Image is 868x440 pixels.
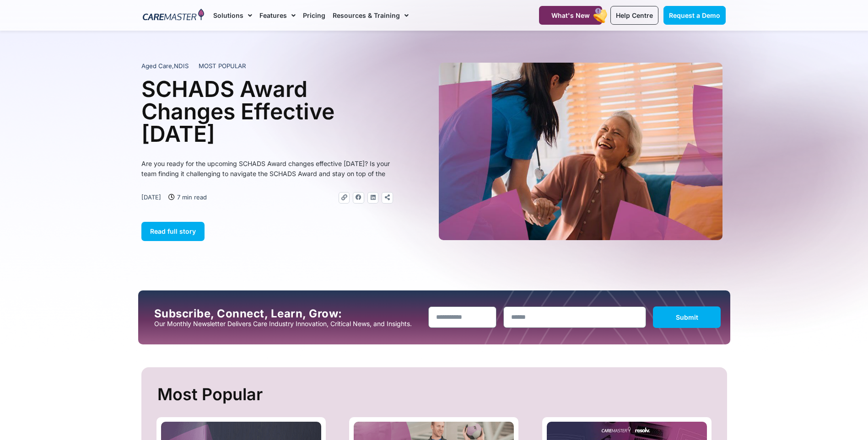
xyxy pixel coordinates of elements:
[141,159,393,179] p: Are you ready for the upcoming SCHADS Award changes effective [DATE]? Is your team finding it cha...
[663,6,726,25] a: Request a Demo
[428,306,721,333] form: New Form
[616,11,653,19] span: Help Centre
[676,313,698,321] span: Submit
[610,6,658,25] a: Help Centre
[154,320,421,327] p: Our Monthly Newsletter Delivers Care Industry Innovation, Critical News, and Insights.
[143,9,205,22] img: CareMaster Logo
[175,192,207,202] span: 7 min read
[199,62,246,71] span: MOST POPULAR
[141,193,161,201] time: [DATE]
[174,62,189,70] span: NDIS
[551,11,590,19] span: What's New
[141,62,172,70] span: Aged Care
[154,307,421,320] h2: Subscribe, Connect, Learn, Grow:
[439,63,722,240] img: A heartwarming moment where a support worker in a blue uniform, with a stethoscope draped over he...
[539,6,602,25] a: What's New
[141,78,393,145] h1: SCHADS Award Changes Effective [DATE]
[141,62,189,70] span: ,
[669,11,720,19] span: Request a Demo
[141,222,205,241] a: Read full story
[653,306,721,328] button: Submit
[150,227,196,235] span: Read full story
[157,381,713,408] h2: Most Popular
